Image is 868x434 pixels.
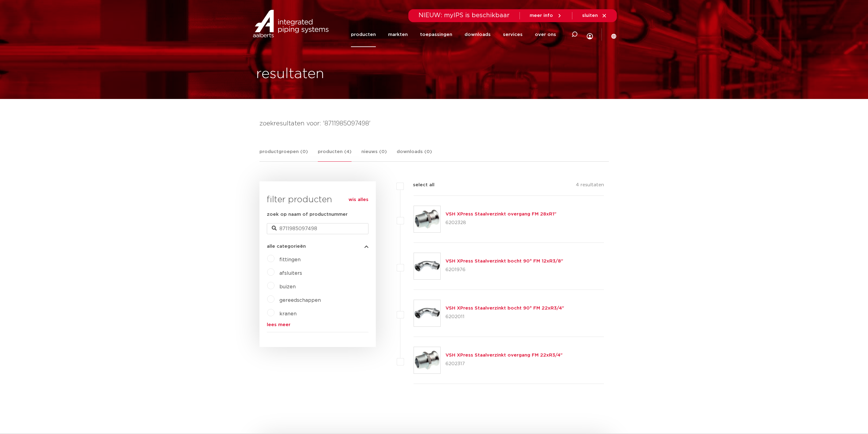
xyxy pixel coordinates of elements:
span: sluiten [582,13,598,18]
a: downloads (0) [397,148,432,161]
a: fittingen [279,257,301,262]
a: VSH XPress Staalverzinkt bocht 90° FM 22xR3/4" [446,306,564,310]
nav: Menu [351,22,556,47]
span: meer info [530,13,553,18]
a: sluiten [582,13,607,18]
label: select all [404,181,434,189]
a: producten (4) [318,148,352,162]
p: 6201976 [446,265,563,275]
a: VSH XPress Staalverzinkt overgang FM 28xR1" [446,212,556,216]
a: productgroepen (0) [259,148,308,161]
p: 6202328 [446,218,556,228]
input: zoeken [267,223,368,234]
a: afsluiters [279,271,302,276]
h1: resultaten [256,64,324,84]
span: NIEUW: myIPS is beschikbaar [418,12,510,18]
button: alle categorieën [267,244,368,249]
a: kranen [279,311,297,316]
p: 6202011 [446,312,564,322]
img: Thumbnail for VSH XPress Staalverzinkt overgang FM 22xR3/4" [414,347,440,373]
p: 4 resultaten [576,181,604,191]
a: producten [351,22,376,47]
a: services [503,22,523,47]
a: gereedschappen [279,298,321,303]
a: VSH XPress Staalverzinkt bocht 90° FM 12xR3/8" [446,259,563,263]
a: markten [388,22,408,47]
a: downloads [465,22,491,47]
a: wis alles [348,196,368,203]
img: Thumbnail for VSH XPress Staalverzinkt bocht 90° FM 12xR3/8" [414,253,440,279]
img: Thumbnail for VSH XPress Staalverzinkt bocht 90° FM 22xR3/4" [414,300,440,326]
div: my IPS [587,20,593,49]
a: buizen [279,284,296,289]
a: toepassingen [420,22,452,47]
a: meer info [530,13,562,18]
a: nieuws (0) [361,148,387,161]
h3: filter producten [267,194,368,206]
h4: zoekresultaten voor: '8711985097498' [259,119,609,128]
p: 6202317 [446,359,562,369]
img: Thumbnail for VSH XPress Staalverzinkt overgang FM 28xR1" [414,206,440,232]
span: alle categorieën [267,244,306,249]
a: over ons [535,22,556,47]
a: lees meer [267,322,368,327]
label: zoek op naam of productnummer [267,211,348,218]
a: VSH XPress Staalverzinkt overgang FM 22xR3/4" [446,353,562,357]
